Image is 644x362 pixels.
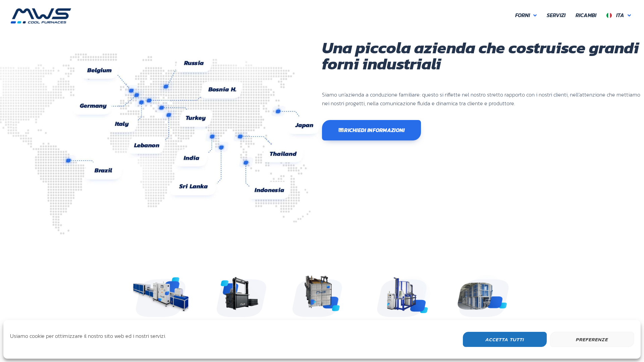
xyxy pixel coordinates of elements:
p: Siamo un’azienda a conduzione familiare: questo si riflette nel nostro stretto rapporto con i nos... [322,90,644,108]
img: ✉️ [338,127,344,133]
img: MWS s.r.l. [11,8,71,23]
a: Forni [510,8,542,22]
button: Accetta Tutti [463,332,547,347]
span: Ita [616,11,624,19]
span: Richiedi informazioni [338,127,405,133]
span: Servizi [547,11,566,20]
button: Preferenze [550,332,634,347]
span: Forni [515,11,530,20]
div: Usiamo cookie per ottimizzare il nostro sito web ed i nostri servizi. [10,332,166,345]
span: Ricambi [576,11,596,20]
a: Servizi [542,8,571,22]
a: Ricambi [571,8,601,22]
h1: Una piccola azienda che costruisce grandi forni industriali [322,40,644,72]
a: Ita [601,8,636,22]
a: ✉️Richiedi informazioni [322,120,421,140]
